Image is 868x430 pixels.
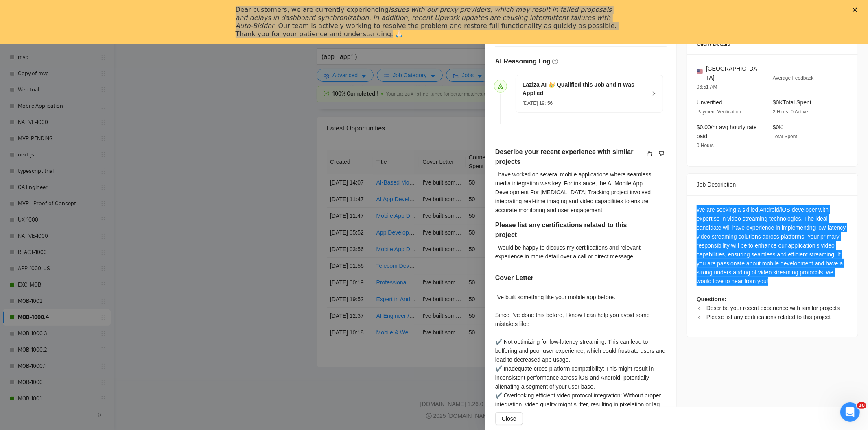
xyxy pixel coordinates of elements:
span: - [773,65,775,72]
span: [GEOGRAPHIC_DATA] [706,64,760,82]
button: like [645,149,654,159]
span: Unverified [697,99,722,106]
span: like [647,150,652,157]
span: dislike [659,150,665,157]
span: $0K Total Spent [773,99,811,106]
span: send [498,83,503,89]
span: Average Feedback [773,75,814,81]
div: I would be happy to discuss my certifications and relevant experience in more detail over a call ... [495,243,667,261]
span: Payment Verification [697,109,741,115]
div: Job Description [697,174,848,195]
div: I have worked on several mobile applications where seamless media integration was key. For instan... [495,170,667,215]
strong: Questions: [697,296,726,302]
div: Close [853,7,861,12]
span: 2 Hires, 0 Active [773,109,808,115]
h5: Cover Letter [495,273,533,283]
h5: Please list any certifications related to this project [495,220,641,240]
span: Total Spent [773,134,797,139]
i: issues with our proxy providers, which may result in failed proposals and delays in dashboard syn... [236,6,612,30]
span: Describe your recent experience with similar projects [706,305,840,311]
div: We are seeking a skilled Android/iOS developer with expertise in video streaming technologies. Th... [697,205,848,321]
span: 0 Hours [697,143,714,148]
h5: Describe your recent experience with similar projects [495,147,641,167]
span: right [652,91,656,96]
span: $0.00/hr avg hourly rate paid [697,124,757,139]
span: Please list any certifications related to this project [706,314,831,320]
h5: AI Reasoning Log [495,56,551,66]
div: Dear customers, we are currently experiencing . Our team is actively working to resolve the probl... [236,6,620,38]
span: question-circle [552,59,558,64]
iframe: Intercom live chat [840,402,860,422]
h5: Laziza AI 👑 Qualified this Job and It Was Applied [523,80,647,98]
span: Close [502,414,516,423]
button: Close [495,412,523,425]
button: dislike [657,149,667,159]
span: [DATE] 19: 56 [523,100,553,106]
span: $0K [773,124,783,130]
span: 06:51 AM [697,84,717,90]
img: 🇺🇸 [697,69,703,74]
span: 10 [857,402,866,409]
